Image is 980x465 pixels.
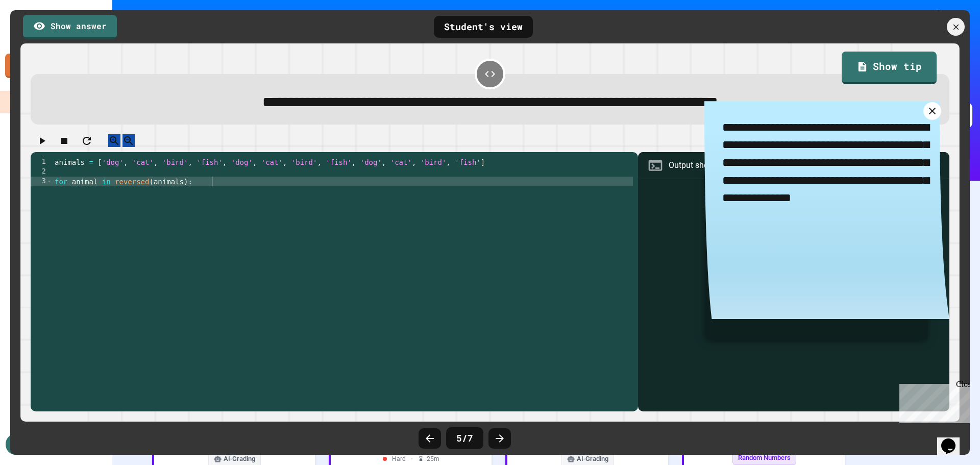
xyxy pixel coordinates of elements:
div: 3 [31,177,53,186]
div: Output shell [669,159,712,172]
iframe: chat widget [895,380,970,423]
div: 2 [31,167,53,177]
a: Show answer [23,15,117,39]
div: Student's view [434,16,533,38]
div: Chat with us now!Close [4,4,70,65]
div: 1 [31,157,53,167]
div: 5 / 7 [446,427,483,449]
a: Show tip [842,52,937,84]
span: Toggle code folding, row 3 [46,177,52,186]
iframe: chat widget [937,424,970,455]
